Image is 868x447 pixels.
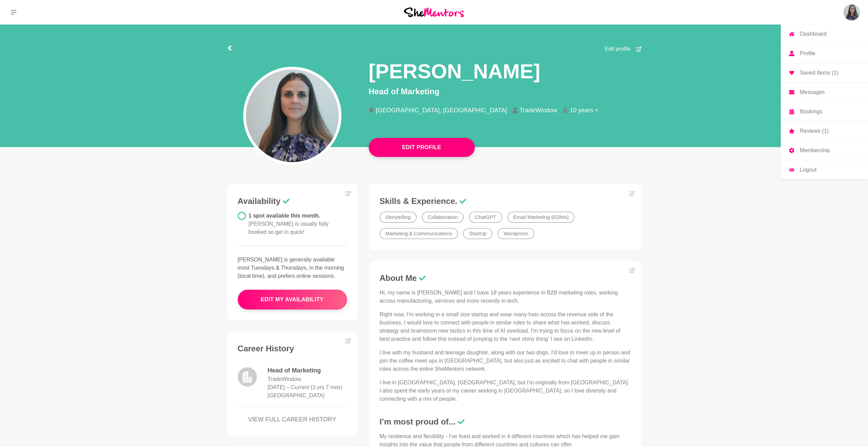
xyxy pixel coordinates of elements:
p: Dashboard [800,31,826,37]
p: [PERSON_NAME] is generally available most Tuesdays & Thursdays, in the morning (local time), and ... [238,256,347,280]
img: She Mentors Logo [404,7,464,17]
span: Edit profile [605,45,631,53]
span: 1 spot available this month. [249,213,329,235]
li: TradeWindow [512,107,562,113]
p: Membership [800,148,830,153]
p: Profile [800,51,815,56]
p: Right now, I’m working in a small size startup and wear many hats across the revenue side of the ... [380,310,631,343]
dd: March 2022 – Current (3 yrs 7 mos) [268,383,342,392]
p: Messages [800,90,825,95]
h3: I’m most proud of... [380,417,631,427]
a: Alison RenwickDashboardProfileSaved Items (1)MessagesBookingsReviews (1)MembershipLogout [843,4,860,20]
h3: Career History [238,344,347,354]
h3: About Me [380,273,631,283]
p: I live with my husband and teenage daughter, along with our two dogs. I'd love to meet up in pers... [380,349,631,373]
p: Saved Items (1) [800,70,838,76]
a: Profile [781,44,868,63]
h3: Availability [238,196,347,206]
dd: Head of Marketing [268,366,347,375]
a: Saved Items (1) [781,63,868,82]
p: Hi, my name is [PERSON_NAME] and I have 18 years experience in B2B marketing roles, working acros... [380,289,631,305]
h1: [PERSON_NAME] [369,59,540,84]
img: Alison Renwick [843,4,860,20]
img: logo [238,367,257,386]
a: Dashboard [781,25,868,44]
h3: Skills & Experience. [380,196,631,206]
a: Bookings [781,102,868,121]
p: Bookings [800,109,822,114]
p: Head of Marketing [369,85,642,98]
a: Messages [781,83,868,102]
p: Logout [800,167,816,173]
p: I live in [GEOGRAPHIC_DATA], [GEOGRAPHIC_DATA], but I'm originally from [GEOGRAPHIC_DATA]. I also... [380,379,631,403]
a: Reviews (1) [781,122,868,141]
li: 10 years + [562,107,604,113]
time: [DATE] – Current (3 yrs 7 mos) [268,384,342,390]
li: [GEOGRAPHIC_DATA], [GEOGRAPHIC_DATA] [369,107,513,113]
dd: [GEOGRAPHIC_DATA] [268,392,325,400]
a: VIEW FULL CAREER HISTORY [238,415,347,424]
dd: TradeWindow [268,375,301,383]
p: Reviews (1) [800,128,828,134]
button: Edit Profile [369,138,475,157]
button: edit my availability [238,290,347,309]
span: [PERSON_NAME] is usually fully booked so get in quick! [249,221,329,235]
